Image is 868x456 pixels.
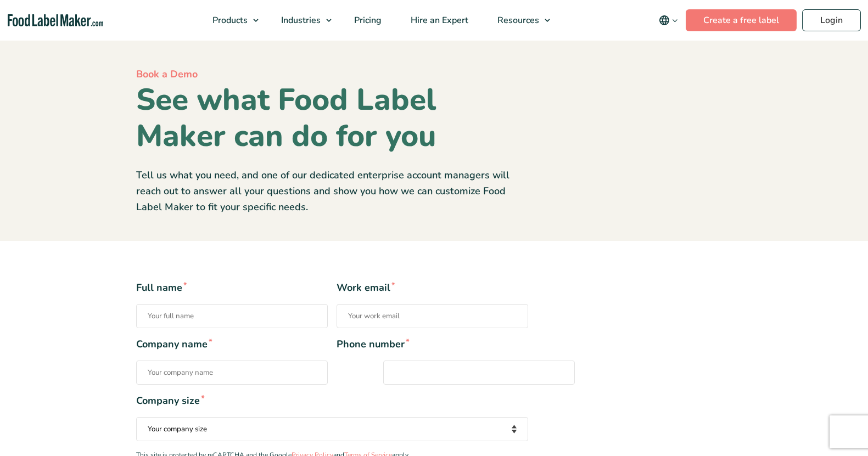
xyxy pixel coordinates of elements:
span: Book a Demo [136,67,198,81]
span: Industries [278,14,322,26]
span: Hire an Expert [407,14,469,26]
span: Company size [136,393,528,408]
input: Phone number* [383,361,575,385]
input: Company name* [136,361,328,385]
span: Full name [136,280,328,295]
span: Pricing [351,14,383,26]
p: Tell us what you need, and one of our dedicated enterprise account managers will reach out to ans... [136,167,528,215]
span: Phone number [337,337,528,352]
span: Resources [494,14,540,26]
input: Full name* [136,304,328,328]
a: Login [802,9,861,31]
h1: See what Food Label Maker can do for you [136,82,528,154]
input: Work email* [337,304,528,328]
span: Company name [136,337,328,352]
a: Create a free label [686,9,797,31]
span: Products [209,14,249,26]
span: Work email [337,280,528,295]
